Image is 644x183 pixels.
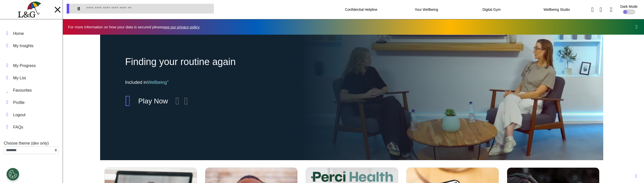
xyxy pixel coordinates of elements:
div: My Insights [13,43,33,49]
div: My List [13,75,26,81]
div: Included in [125,79,402,86]
img: company logo [18,2,41,18]
div: Play Now [138,96,168,106]
button: Open Preferences [7,168,19,180]
sup: + [167,79,169,83]
div: For more information on how your data is secured please [68,25,205,29]
div: FAQs [13,124,23,130]
div: Profile [13,100,24,106]
div: Finding your routine again [125,55,402,69]
div: Wellbeing Studio [532,3,582,17]
div: Favourites [13,87,32,93]
a: see our privacy policy [163,25,199,29]
div: OFF [623,10,635,14]
div: Confidential Helpline [336,3,386,17]
div: Logout [13,112,25,118]
div: Home [13,31,24,37]
div: Dark Mode [620,5,637,8]
div: Digital Gym [466,3,517,17]
span: Wellbeing [147,80,169,85]
div: Choose theme (dev only) [4,140,59,146]
div: My Progress [13,63,36,69]
div: Your Wellbeing [401,3,452,17]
